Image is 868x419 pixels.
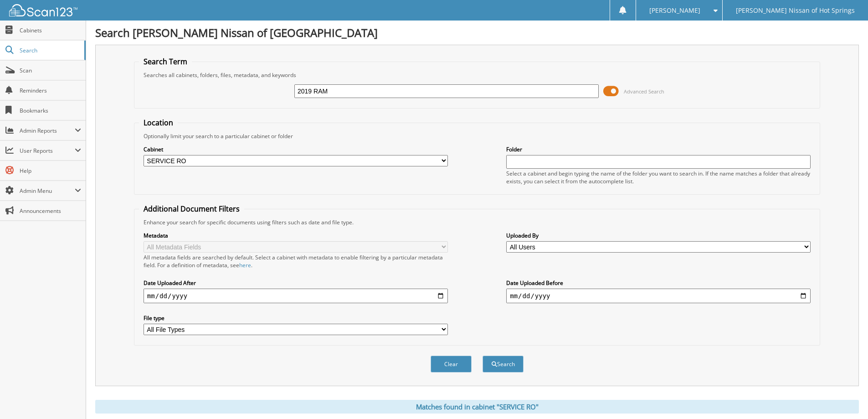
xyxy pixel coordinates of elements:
span: [PERSON_NAME] Nissan of Hot Springs [736,8,855,13]
span: Help [20,167,81,175]
label: Date Uploaded Before [506,279,811,287]
div: All metadata fields are searched by default. Select a cabinet with metadata to enable filtering b... [144,253,448,269]
label: Folder [506,145,811,153]
input: end [506,289,811,303]
span: [PERSON_NAME] [649,8,700,13]
input: start [144,289,448,303]
span: Reminders [20,87,81,94]
span: Admin Menu [20,187,75,195]
div: Select a cabinet and begin typing the name of the folder you want to search in. If the name match... [506,170,811,185]
img: scan123-logo-white.svg [9,4,77,16]
span: User Reports [20,147,75,155]
label: File type [144,314,448,322]
span: Search [20,47,80,54]
span: Cabinets [20,26,81,34]
div: Enhance your search for specific documents using filters such as date and file type. [139,218,815,226]
label: Uploaded By [506,232,811,239]
div: Searches all cabinets, folders, files, metadata, and keywords [139,71,815,79]
button: Clear [431,356,472,372]
button: Search [483,356,524,372]
span: Announcements [20,207,81,215]
legend: Search Term [139,57,192,67]
label: Date Uploaded After [144,279,448,287]
div: Matches found in cabinet "SERVICE RO" [95,400,859,414]
span: Scan [20,67,81,74]
span: Bookmarks [20,107,81,114]
legend: Additional Document Filters [139,204,244,214]
label: Cabinet [144,145,448,153]
div: Optionally limit your search to a particular cabinet or folder [139,132,815,140]
a: here [239,261,251,269]
span: Admin Reports [20,127,75,134]
legend: Location [139,118,178,128]
h1: Search [PERSON_NAME] Nissan of [GEOGRAPHIC_DATA] [95,25,859,40]
label: Metadata [144,232,448,239]
span: Advanced Search [624,88,664,95]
